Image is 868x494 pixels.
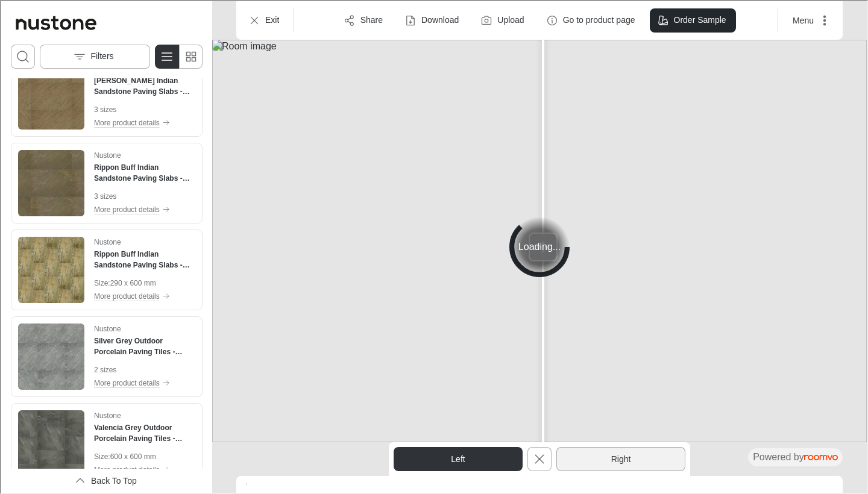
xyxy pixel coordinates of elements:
img: Rippon Buff Indian Sandstone Paving Slabs - Riven - 600x900 - 22mm. Link opens in a new window. [17,149,83,215]
p: Order Sample [673,13,725,25]
div: Loading... [508,216,568,276]
p: Filters [89,49,112,61]
button: Order Sample [649,7,735,31]
div: See Raj Green Indian Sandstone Paving Slabs - Riven - 600x900 - 22mm in the room [10,55,201,136]
h4: Valencia Grey Outdoor Porcelain Paving Tiles - 600x600 - 20mm [93,421,194,443]
p: 2 sizes [93,363,194,374]
img: Silver Grey Outdoor Porcelain Paving Tiles - 600x600 - 20mm. Link opens in a new window. [17,322,83,389]
button: Scroll back to the beginning [10,467,201,492]
button: More product details [93,115,194,128]
p: 3 sizes [93,103,194,114]
button: More product details [93,289,194,302]
p: More product details [93,290,159,301]
button: More actions [782,7,837,31]
div: See Rippon Buff Indian Sandstone Paving Slabs - Riven - 600x900 - 22mm in the room [10,142,201,222]
label: Upload [496,13,523,25]
h4: Silver Grey Outdoor Porcelain Paving Tiles - 600x600 - 20mm [93,334,194,356]
p: Nustone [93,409,120,420]
p: 600 x 600 mm [109,450,155,461]
button: More product details [93,375,194,389]
button: Select left canvas [392,446,521,470]
p: 290 x 600 mm [109,277,155,287]
button: Download [396,7,467,31]
p: Nustone [93,236,120,246]
button: Open the filters menu [39,43,149,67]
p: 3 sizes [93,190,194,201]
p: Go to product page [562,13,634,25]
p: More product details [93,377,159,387]
div: Product List Mode Selector [154,43,201,67]
img: Rippon Buff Indian Sandstone Paving Slabs - Riven - 600x290 - 22mm. Link opens in a new window. [17,236,83,302]
img: Raj Green Indian Sandstone Paving Slabs - Riven - 600x900 - 22mm. Link opens in a new window. [17,62,83,128]
p: More product details [93,116,159,127]
img: Logo representing Nustone. [10,10,100,34]
button: Switch to simple view [177,43,201,67]
button: Select right canvas [555,446,684,470]
button: More product details [93,202,194,215]
img: Valencia Grey Outdoor Porcelain Paving Tiles - 600x600 - 20mm. Link opens in a new window. [17,409,83,475]
h4: Rippon Buff Indian Sandstone Paving Slabs - Riven - 600x290 - 22mm [93,248,194,269]
p: Exit [264,13,278,25]
div: See Valencia Grey Outdoor Porcelain Paving Tiles - 600x600 - 20mm in the room [10,402,201,483]
p: Nustone [93,322,120,333]
p: Nustone [93,149,120,160]
div: See Silver Grey Outdoor Porcelain Paving Tiles - 600x600 - 20mm in the room [10,315,201,396]
button: Go to product page [538,7,644,31]
h4: Raj Green Indian Sandstone Paving Slabs - Riven - 600x900 - 22mm [93,74,194,96]
button: Open search box [10,43,34,67]
button: Switch to detail view [154,43,178,67]
a: Go to Nustone's website. [10,10,100,34]
p: Download [420,13,458,25]
button: Exit Compare [526,446,550,470]
button: Upload a picture of your room [472,7,532,31]
button: Exit [240,7,288,31]
button: More product details [93,462,194,475]
p: More product details [93,203,159,214]
div: See Rippon Buff Indian Sandstone Paving Slabs - Riven - 600x290 - 22mm in the room [10,228,201,309]
p: Size : [93,450,109,461]
p: Share [359,13,382,25]
p: Size : [93,277,109,287]
button: Share [335,7,391,31]
p: More product details [93,463,159,474]
h4: Rippon Buff Indian Sandstone Paving Slabs - Riven - 600x900 - 22mm [93,161,194,183]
